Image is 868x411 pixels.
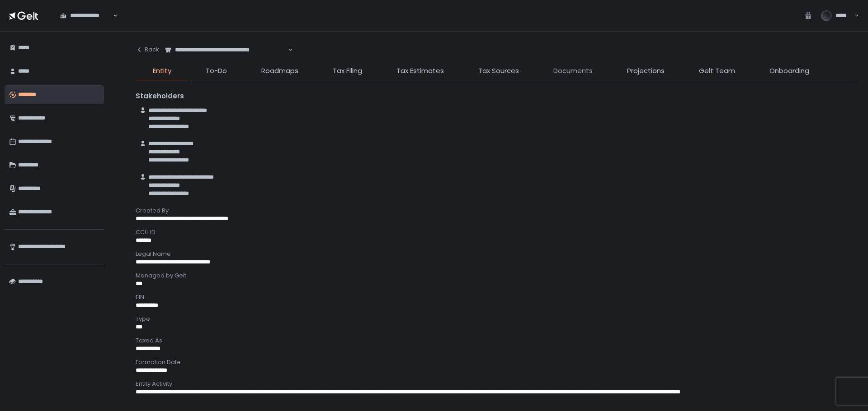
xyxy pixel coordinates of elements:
span: To-Do [206,66,227,76]
span: Roadmaps [261,66,298,76]
div: Back [136,46,159,54]
input: Search for option [287,46,288,55]
div: Entity Activity [136,380,855,388]
div: EIN [136,293,855,301]
span: Documents [553,66,593,76]
div: CCH ID [136,228,855,236]
div: Search for option [54,6,118,25]
span: Onboarding [769,66,809,76]
span: Tax Sources [478,66,519,76]
div: Taxed As [136,337,855,345]
div: Legal Name [136,250,855,258]
div: Search for option [159,41,293,60]
span: Gelt Team [699,66,735,76]
span: Entity [153,66,171,76]
div: Stakeholders [136,91,855,102]
span: Tax Estimates [396,66,444,76]
div: Managed by Gelt [136,272,855,280]
span: Tax Filing [333,66,362,76]
div: Created By [136,207,855,215]
div: Formation Date [136,358,855,366]
button: Back [136,41,159,59]
div: Mailing Address [136,402,855,410]
div: Type [136,315,855,323]
span: Projections [627,66,665,76]
input: Search for option [112,11,112,20]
